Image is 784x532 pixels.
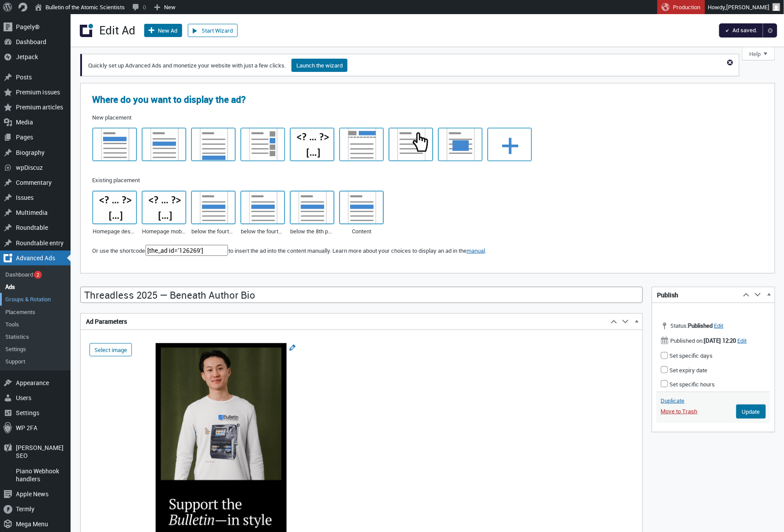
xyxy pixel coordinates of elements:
[92,176,763,185] p: Existing placement
[90,343,132,356] button: Select image
[144,24,182,37] a: New Ad
[99,22,135,38] h1: Edit Ad
[241,128,285,161] button: Manage Sidebar
[340,128,384,161] button: Header (Manual)
[736,405,766,419] input: Update
[740,289,752,301] button: Move up
[661,352,713,360] label: Set specific days
[191,191,236,235] div: below the fourth paragraph on mobile
[340,191,384,224] button: Content
[727,3,770,11] span: [PERSON_NAME]
[742,47,775,60] button: Help
[92,245,763,256] p: Or use the shortcode to insert the ad into the content manually. Learn more about your choices to...
[608,316,620,327] button: Move up
[620,316,631,327] button: Move down
[652,287,740,303] h2: Publish
[661,397,685,405] a: Duplicate
[93,128,137,161] button: Before Content
[188,24,238,37] button: Start Wizard
[191,128,235,161] button: After Content
[438,128,482,161] button: PopUp & Layer
[142,191,186,224] button: Manual Placement
[704,337,736,345] b: [DATE] 12:20
[752,289,763,301] button: Move down
[93,191,137,224] button: Manual Placement
[92,191,137,235] div: Homepage desktop
[714,322,724,330] a: Edit status
[467,247,485,255] a: manual
[661,366,708,374] label: Set expiry date
[37,271,39,278] span: 2
[661,366,668,373] input: Set expiry date
[92,113,763,122] p: New placement
[290,191,334,224] button: Content
[290,191,335,235] div: below the 8th paragraph on mobile
[488,128,532,161] button: see all…
[661,380,715,388] label: Set specific hours
[661,407,698,415] a: Move to Trash
[661,336,738,345] span: Published on:
[688,322,713,330] span: Published
[142,128,186,161] button: Content
[92,95,763,104] h2: Where do you want to display the ad?
[724,26,758,35] p: Ad saved.
[87,58,722,73] p: Quickly set up Advanced Ads and monetize your website with just a few clicks.
[191,191,235,224] button: Content
[714,322,724,330] span: Edit
[339,191,384,235] div: Content
[291,59,347,72] a: Launch the wizard
[240,191,285,235] div: below the fourth paragraph premium
[81,314,608,330] h2: Ad Parameters
[389,128,433,161] button: Custom Position
[738,337,747,345] a: Edit date and time
[241,191,285,224] button: Content
[631,316,642,327] button: Toggle panel: Ad Parameters
[763,289,775,301] button: Toggle panel: Publish
[142,191,187,235] div: Homepage mobile
[661,380,668,387] input: Set specific hours
[738,337,747,345] span: Edit
[657,319,770,334] div: Status:
[661,352,668,359] input: Set specific days
[290,128,334,161] button: PHP or Shortcode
